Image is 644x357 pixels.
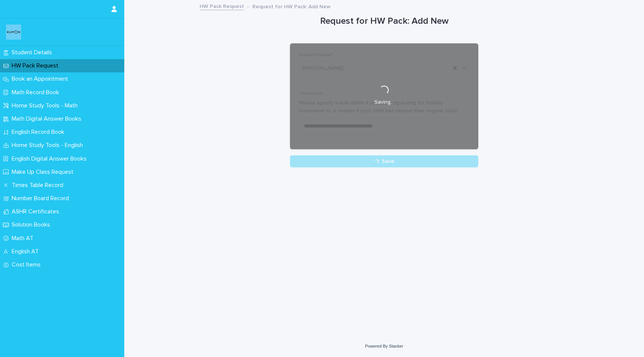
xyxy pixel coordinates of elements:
p: Cost Items [9,261,47,268]
p: Book an Appointment [9,75,74,83]
a: HW Pack Request [200,2,244,10]
a: Powered By Stacker [365,344,403,348]
p: English AT [9,248,45,255]
p: English Record Book [9,129,70,136]
p: Times Table Record [9,182,69,189]
p: English Digital Answer Books [9,155,93,162]
p: Home Study Tools - Math [9,102,84,109]
p: ASHR Certificates [9,208,65,215]
button: Save [290,155,478,167]
p: Solution Books [9,221,56,228]
p: Make Up Class Request [9,169,79,176]
p: Student Details [9,49,58,56]
span: Save [382,159,394,164]
img: o6XkwfS7S2qhyeB9lxyF [6,25,21,40]
p: HW Pack Request [9,62,64,69]
p: Math Record Book [9,89,65,96]
p: Math AT [9,235,40,242]
p: Home Study Tools - English [9,142,89,149]
p: Number Board Record [9,195,75,202]
p: Math Digital Answer Books [9,115,87,123]
h1: Request for HW Pack: Add New [290,16,478,27]
p: Saving… [374,99,394,106]
p: Request for HW Pack: Add New [252,2,331,10]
